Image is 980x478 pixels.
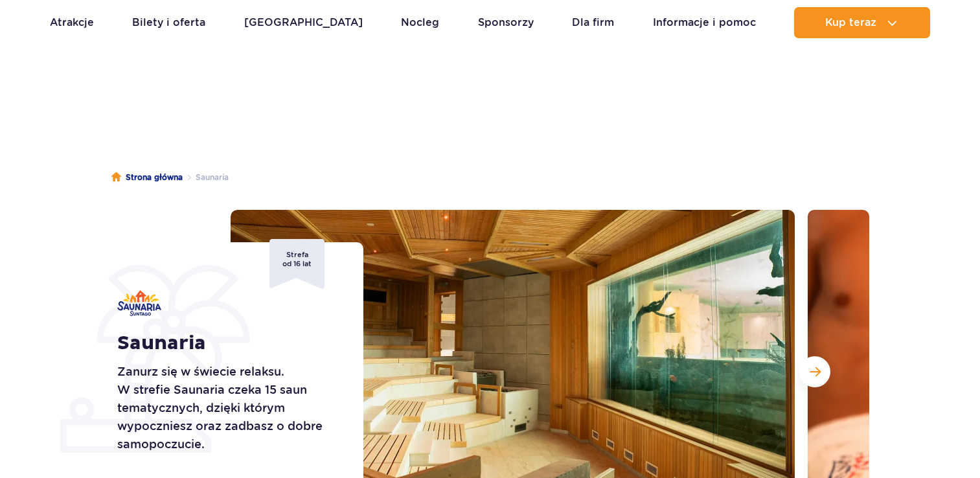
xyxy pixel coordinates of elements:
li: Saunaria [183,171,229,184]
button: Kup teraz [794,7,930,38]
a: Bilety i oferta [132,7,205,38]
a: Strona główna [111,171,183,184]
a: Atrakcje [50,7,94,38]
a: Nocleg [401,7,439,38]
a: Dla firm [572,7,614,38]
p: Zanurz się w świecie relaksu. W strefie Saunaria czeka 15 saun tematycznych, dzięki którym wypocz... [117,363,334,453]
h1: Saunaria [117,332,334,355]
a: Sponsorzy [478,7,534,38]
a: [GEOGRAPHIC_DATA] [244,7,363,38]
img: Saunaria [117,290,161,316]
a: Informacje i pomoc [653,7,756,38]
span: Kup teraz [825,17,876,28]
div: Strefa od 16 lat [269,239,325,289]
button: Następny slajd [799,356,830,387]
